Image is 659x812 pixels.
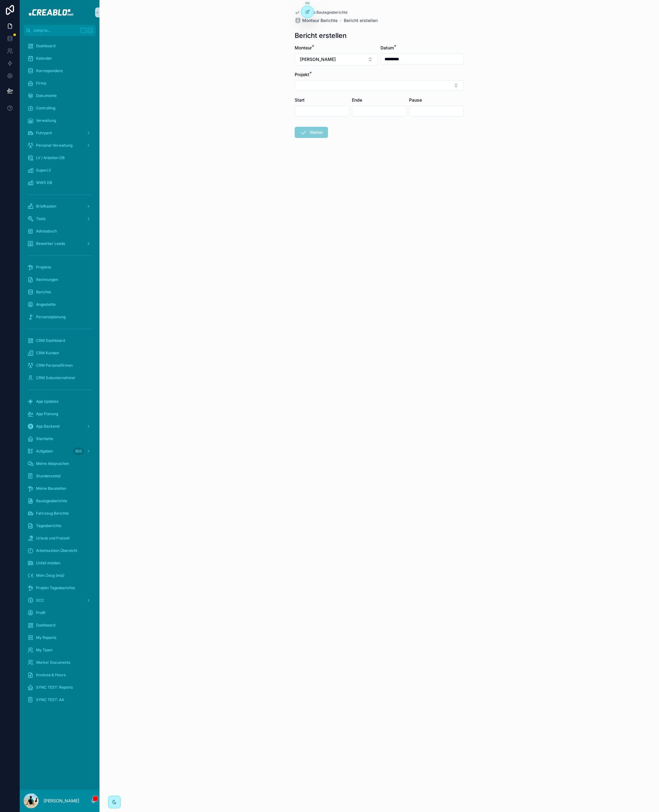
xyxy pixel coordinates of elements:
[36,573,64,578] span: Mein Zeug (wip)
[295,72,309,77] span: Projekt
[36,241,65,246] span: Bewerber Leads
[36,685,73,690] span: SYNC TEST: Reports
[36,635,56,640] span: My Reports
[295,53,378,65] button: Select Button
[36,106,55,111] span: Controlling
[36,180,52,185] span: WWS DB
[24,446,96,457] a: Aufgaben300
[36,143,72,148] span: Personal Verwaltung
[24,103,96,114] a: Controlling
[36,474,61,479] span: Stundenzettel
[36,411,58,416] span: App Planung
[33,28,78,33] span: Jump to...
[24,262,96,273] a: Projekte
[36,424,59,429] span: App Backend
[36,290,51,295] span: Berichte
[24,140,96,151] a: Personal Verwaltung
[24,311,96,323] a: Personalplanung
[24,287,96,298] a: Berichte
[36,338,65,343] span: CRM Dashboard
[24,90,96,101] a: Dokumente
[25,7,94,17] img: App logo
[36,399,58,404] span: App Updates
[295,17,338,24] a: Monteur Berichte
[36,436,53,441] span: Startseite
[24,433,96,444] a: Startseite
[24,152,96,163] a: LV / Arbeiten DB
[302,10,348,15] span: Back to Bautagesberichte
[24,508,96,519] a: Fahrzeug Berichte
[24,53,96,64] a: Kalender
[24,632,96,643] a: My Reports
[36,561,60,566] span: Unfall melden
[36,277,58,282] span: Rechnungen
[24,682,96,693] a: SYNC TEST: Reports
[24,607,96,618] a: Profil
[380,45,394,50] span: Datum
[24,115,96,126] a: Verwaltung
[36,598,44,603] span: SCC
[295,80,464,91] button: Select Button
[24,127,96,139] a: Fuhrpark
[409,97,422,103] span: Pause
[36,498,67,503] span: Bautagesberichte
[24,669,96,681] a: Invoices & Hours
[36,204,56,209] span: Briefkasten
[24,299,96,310] a: Angestellte
[24,694,96,705] a: SYNC TEST: AA
[295,31,347,40] h1: Bericht erstellen
[88,28,93,33] span: K
[36,131,52,135] span: Fuhrpark
[24,595,96,606] a: SCC
[36,697,64,702] span: SYNC TEST: AA
[36,449,53,454] span: Aufgaben
[36,216,45,221] span: Tools
[24,347,96,359] a: CRM Kunden
[24,213,96,224] a: Tools
[352,97,362,103] span: Ende
[36,585,75,590] span: Projekt Tagesberichte
[36,44,55,48] span: Dashboard
[36,68,63,73] span: Korrespondenz
[24,40,96,52] a: Dashboard
[36,118,56,123] span: Verwaltung
[24,458,96,469] a: Meine Absprachen
[36,486,66,491] span: Meine Baustellen
[295,45,312,50] span: Monteur
[24,545,96,556] a: Arbeitszeiten Übersicht
[24,495,96,507] a: Bautagesberichte
[24,396,96,407] a: App Updates
[36,81,46,86] span: Firma
[36,672,66,677] span: Invoices & Hours
[24,520,96,531] a: Tagesberichte
[344,17,378,24] span: Bericht erstellen
[36,536,70,541] span: Urlaub und Freizeit
[24,582,96,594] a: Projekt Tagesberichte
[24,274,96,285] a: Rechnungen
[36,648,53,653] span: My Team
[36,375,76,380] span: CRM Subunternehmer
[24,372,96,383] a: CRM Subunternehmer
[24,25,96,36] button: Jump to...K
[24,65,96,76] a: Korrespondenz
[44,798,79,804] p: [PERSON_NAME]
[24,533,96,544] a: Urlaub und Freizeit
[24,408,96,420] a: App Planung
[24,657,96,668] a: Worker Documents
[36,168,51,173] span: SuperLV
[36,660,70,665] span: Worker Documents
[36,229,57,234] span: Adressbuch
[36,314,66,319] span: Personalplanung
[302,17,338,24] span: Monteur Berichte
[36,523,61,528] span: Tagesberichte
[36,461,69,466] span: Meine Absprachen
[36,302,56,307] span: Angestellte
[36,155,65,160] span: LV / Arbeiten DB
[36,610,45,615] span: Profil
[24,360,96,371] a: CRM Personalfirmen
[24,78,96,89] a: Firma
[24,421,96,432] a: App Backend
[24,645,96,656] a: My Team
[36,363,73,368] span: CRM Personalfirmen
[36,548,77,553] span: Arbeitszeiten Übersicht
